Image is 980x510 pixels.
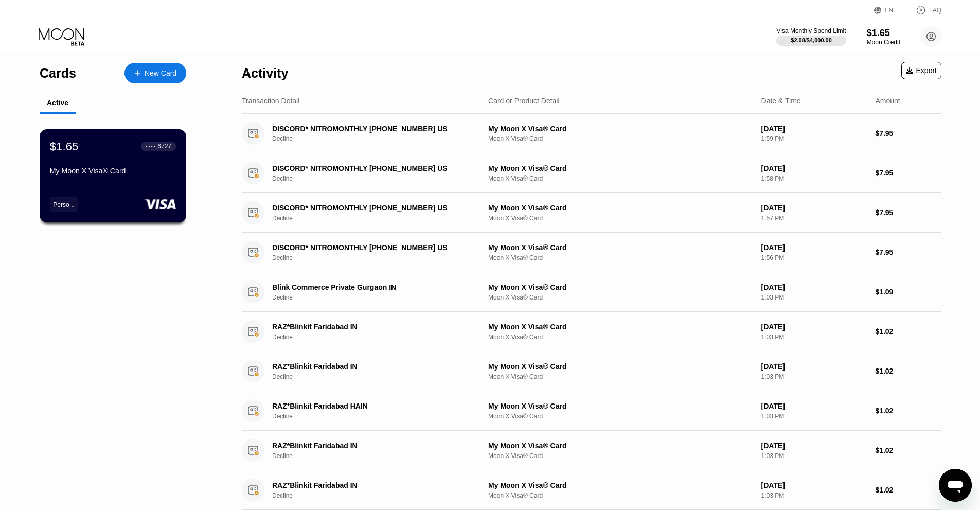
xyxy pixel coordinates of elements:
div: My Moon X Visa® Card [488,125,753,133]
div: 1:03 PM [761,452,867,460]
div: [DATE] [761,125,867,133]
div: 1:59 PM [761,135,867,143]
div: Moon Credit [867,39,900,46]
div: FAQ [929,7,941,14]
div: Amount [875,97,900,105]
div: EN [885,7,894,14]
div: DISCORD* NITROMONTHLY [PHONE_NUMBER] US [272,125,472,133]
iframe: Button to launch messaging window [939,469,972,502]
div: RAZ*Blinkit Faridabad IN [272,481,472,489]
div: $1.65 [50,139,79,153]
div: Perso... [53,201,75,208]
div: 1:03 PM [761,333,867,341]
div: Decline [272,492,487,499]
div: Decline [272,333,487,341]
div: [DATE] [761,243,867,252]
div: 1:56 PM [761,254,867,261]
div: New Card [145,69,176,78]
div: [DATE] [761,323,867,331]
div: 1:57 PM [761,215,867,222]
div: Cards [40,66,76,81]
div: $7.95 [875,129,941,137]
div: [DATE] [761,362,867,371]
div: Decline [272,294,487,301]
div: My Moon X Visa® Card [488,402,753,410]
div: [DATE] [761,164,867,172]
div: Decline [272,413,487,420]
div: Perso... [50,197,78,212]
div: DISCORD* NITROMONTHLY [PHONE_NUMBER] USDeclineMy Moon X Visa® CardMoon X Visa® Card[DATE]1:58 PM$... [242,153,941,193]
div: RAZ*Blinkit Faridabad IN [272,442,472,450]
div: 6727 [157,143,171,150]
div: 1:03 PM [761,492,867,499]
div: EN [874,5,905,15]
div: My Moon X Visa® Card [488,323,753,331]
div: Decline [272,254,487,261]
div: Decline [272,373,487,380]
div: My Moon X Visa® Card [50,167,176,175]
div: Active [47,99,68,107]
div: $7.95 [875,248,941,256]
div: $1.02 [875,407,941,415]
div: My Moon X Visa® Card [488,243,753,252]
div: [DATE] [761,204,867,212]
div: My Moon X Visa® Card [488,283,753,291]
div: $2.08 / $4,000.00 [791,37,832,43]
div: My Moon X Visa® Card [488,442,753,450]
div: Transaction Detail [242,97,299,105]
div: Decline [272,215,487,222]
div: Moon X Visa® Card [488,215,753,222]
div: DISCORD* NITROMONTHLY [PHONE_NUMBER] USDeclineMy Moon X Visa® CardMoon X Visa® Card[DATE]1:57 PM$... [242,193,941,233]
div: My Moon X Visa® Card [488,362,753,371]
div: Card or Product Detail [488,97,560,105]
div: My Moon X Visa® Card [488,164,753,172]
div: DISCORD* NITROMONTHLY [PHONE_NUMBER] USDeclineMy Moon X Visa® CardMoon X Visa® Card[DATE]1:59 PM$... [242,114,941,153]
div: Moon X Visa® Card [488,492,753,499]
div: 1:03 PM [761,413,867,420]
div: Moon X Visa® Card [488,373,753,380]
div: RAZ*Blinkit Faridabad INDeclineMy Moon X Visa® CardMoon X Visa® Card[DATE]1:03 PM$1.02 [242,431,941,470]
div: 1:03 PM [761,294,867,301]
div: 1:58 PM [761,175,867,182]
div: Moon X Visa® Card [488,135,753,143]
div: RAZ*Blinkit Faridabad INDeclineMy Moon X Visa® CardMoon X Visa® Card[DATE]1:03 PM$1.02 [242,470,941,510]
div: [DATE] [761,481,867,489]
div: DISCORD* NITROMONTHLY [PHONE_NUMBER] US [272,204,472,212]
div: Moon X Visa® Card [488,333,753,341]
div: $1.02 [875,486,941,494]
div: RAZ*Blinkit Faridabad HAINDeclineMy Moon X Visa® CardMoon X Visa® Card[DATE]1:03 PM$1.02 [242,391,941,431]
div: Visa Monthly Spend Limit [776,27,846,34]
div: RAZ*Blinkit Faridabad INDeclineMy Moon X Visa® CardMoon X Visa® Card[DATE]1:03 PM$1.02 [242,312,941,351]
div: RAZ*Blinkit Faridabad HAIN [272,402,472,410]
div: ● ● ● ● [146,145,156,148]
div: Moon X Visa® Card [488,452,753,460]
div: Export [901,62,941,79]
div: New Card [124,63,186,83]
div: Decline [272,175,487,182]
div: DISCORD* NITROMONTHLY [PHONE_NUMBER] US [272,243,472,252]
div: DISCORD* NITROMONTHLY [PHONE_NUMBER] US [272,164,472,172]
div: $7.95 [875,208,941,217]
div: Moon X Visa® Card [488,294,753,301]
div: DISCORD* NITROMONTHLY [PHONE_NUMBER] USDeclineMy Moon X Visa® CardMoon X Visa® Card[DATE]1:56 PM$... [242,233,941,272]
div: My Moon X Visa® Card [488,481,753,489]
div: $1.65 [867,28,900,39]
div: 1:03 PM [761,373,867,380]
div: Blink Commerce Private Gurgaon INDeclineMy Moon X Visa® CardMoon X Visa® Card[DATE]1:03 PM$1.09 [242,272,941,312]
div: Export [906,66,937,75]
div: $1.65Moon Credit [867,28,900,46]
div: RAZ*Blinkit Faridabad INDeclineMy Moon X Visa® CardMoon X Visa® Card[DATE]1:03 PM$1.02 [242,351,941,391]
div: RAZ*Blinkit Faridabad IN [272,362,472,371]
div: [DATE] [761,402,867,410]
div: My Moon X Visa® Card [488,204,753,212]
div: [DATE] [761,442,867,450]
div: [DATE] [761,283,867,291]
div: $1.65● ● ● ●6727My Moon X Visa® CardPerso... [40,130,186,222]
div: Decline [272,452,487,460]
div: $1.02 [875,446,941,454]
div: Decline [272,135,487,143]
div: $1.09 [875,288,941,296]
div: Activity [242,66,288,81]
div: Moon X Visa® Card [488,175,753,182]
div: Moon X Visa® Card [488,254,753,261]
